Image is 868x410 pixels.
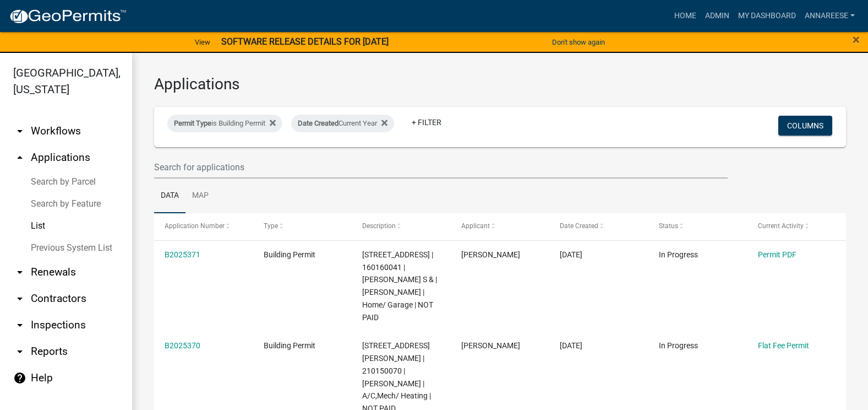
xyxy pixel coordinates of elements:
[560,341,582,350] span: 10/06/2025
[560,222,598,230] span: Date Created
[165,341,200,350] a: B2025370
[362,222,396,230] span: Description
[190,33,215,51] a: View
[800,6,859,26] a: annareese
[778,116,832,136] button: Columns
[264,341,315,350] span: Building Permit
[13,371,26,385] i: help
[758,250,796,259] a: Permit PDF
[165,250,200,259] a: B2025371
[264,250,315,259] span: Building Permit
[701,6,734,26] a: Admin
[174,119,211,127] span: Permit Type
[659,250,698,259] span: In Progress
[758,222,804,230] span: Current Activity
[352,213,451,240] datatable-header-cell: Description
[362,250,437,322] span: 87541 320TH ST | 160160041 | HULLOPETER,BRADY S & | HEATHER L HULLOPETER | Home/ Garage | NOT PAID
[154,75,846,94] h3: Applications
[549,213,648,240] datatable-header-cell: Date Created
[221,36,389,47] strong: SOFTWARE RELEASE DETAILS FOR [DATE]
[154,179,185,214] a: Data
[154,213,253,240] datatable-header-cell: Application Number
[648,213,747,240] datatable-header-cell: Status
[167,115,282,132] div: is Building Permit
[13,266,26,279] i: arrow_drop_down
[548,33,609,51] button: Don't show again
[185,179,215,214] a: Map
[154,156,728,179] input: Search for applications
[403,112,450,132] a: + Filter
[659,222,678,230] span: Status
[461,341,520,350] span: Gina Gullickson
[13,319,26,332] i: arrow_drop_down
[747,213,846,240] datatable-header-cell: Current Activity
[291,115,394,132] div: Current Year
[560,250,582,259] span: 10/07/2025
[13,125,26,138] i: arrow_drop_down
[13,151,26,164] i: arrow_drop_up
[461,250,520,259] span: Brady Hullopeter
[734,6,800,26] a: My Dashboard
[853,33,860,46] button: Close
[253,213,352,240] datatable-header-cell: Type
[165,222,225,230] span: Application Number
[13,292,26,305] i: arrow_drop_down
[461,222,490,230] span: Applicant
[298,119,339,127] span: Date Created
[13,345,26,358] i: arrow_drop_down
[451,213,550,240] datatable-header-cell: Applicant
[264,222,278,230] span: Type
[670,6,701,26] a: Home
[659,341,698,350] span: In Progress
[758,341,809,350] a: Flat Fee Permit
[853,32,860,47] span: ×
